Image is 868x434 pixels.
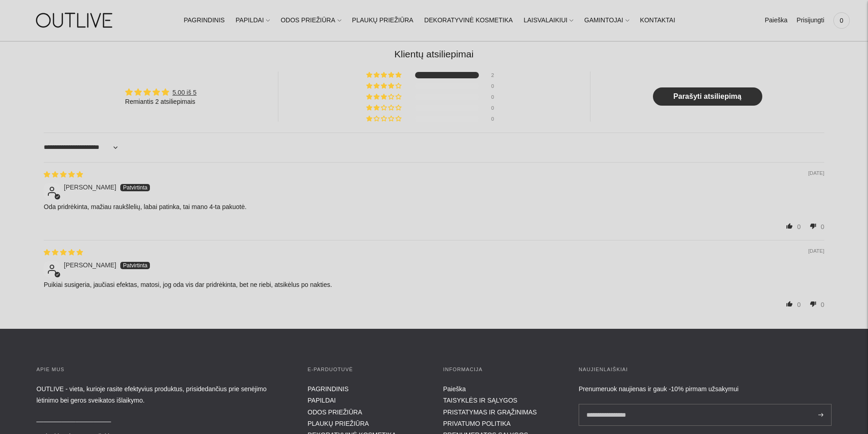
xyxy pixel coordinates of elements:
[366,72,403,78] div: 100% (2) reviews with 5 star rating
[808,248,824,255] span: [DATE]
[806,219,821,233] span: down
[125,87,197,97] div: Average rating is 5.00 stars
[64,261,116,269] span: [PERSON_NAME]
[424,10,513,31] a: DEKORATYVINĖ KOSMETIKA
[782,219,797,233] span: up
[653,87,762,106] a: Parašyti atsiliepimą
[443,408,537,416] a: PRISTATYMAS IR GRĄŽINIMAS
[36,413,289,424] p: _____________________
[64,184,116,191] span: [PERSON_NAME]
[821,301,824,308] span: 0
[640,10,675,31] a: KONTAKTAI
[18,5,132,36] img: OUTLIVE
[352,10,414,31] a: PLAUKŲ PRIEŽIŪRA
[36,365,289,374] h3: APIE MUS
[308,420,369,427] a: PLAUKŲ PRIEŽIŪRA
[835,14,848,27] span: 0
[808,170,824,177] span: [DATE]
[491,72,502,78] div: 2
[125,97,197,107] div: Remiantis 2 atsiliepimais
[584,10,629,31] a: GAMINTOJAI
[44,281,824,290] p: Puikiai susigeria, jaučiasi efektas, matosi, jog oda vis dar pridrėkinta, bet ne riebi, atsikėlus...
[308,385,349,393] a: PAGRINDINIS
[765,10,787,31] a: Paieška
[524,10,573,31] a: LAISVALAIKIUI
[797,223,801,230] span: 0
[308,365,425,374] h3: E-parduotuvė
[443,397,518,404] a: TAISYKLĖS IR SĄLYGOS
[308,397,336,404] a: PAPILDAI
[443,420,511,427] a: PRIVATUMO POLITIKA
[184,10,225,31] a: PAGRINDINIS
[36,383,289,406] p: OUTLIVE - vieta, kurioje rasite efektyvius produktus, prisidedančius prie senėjimo lėtinimo bei g...
[443,385,466,393] a: Paieška
[806,297,821,311] span: down
[782,297,797,311] span: up
[44,137,120,158] select: Sort dropdown
[797,301,801,308] span: 0
[833,10,850,31] a: 0
[443,365,561,374] h3: INFORMACIJA
[796,10,824,31] a: Prisijungti
[44,171,83,178] span: 5 star review
[821,223,824,230] span: 0
[44,249,83,256] span: 5 star review
[281,10,341,31] a: ODOS PRIEŽIŪRA
[579,365,832,374] h3: Naujienlaiškiai
[44,203,824,212] p: Oda pridrėkinta, mažiau raukšlelių, labai patinka, tai mano 4-ta pakuotė.
[172,89,196,96] a: 5.00 iš 5
[579,383,832,395] div: Prenumeruok naujienas ir gauk -10% pirmam užsakymui
[44,47,824,61] h2: Klientų atsiliepimai
[236,10,270,31] a: PAPILDAI
[308,408,362,416] a: ODOS PRIEŽIŪRA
